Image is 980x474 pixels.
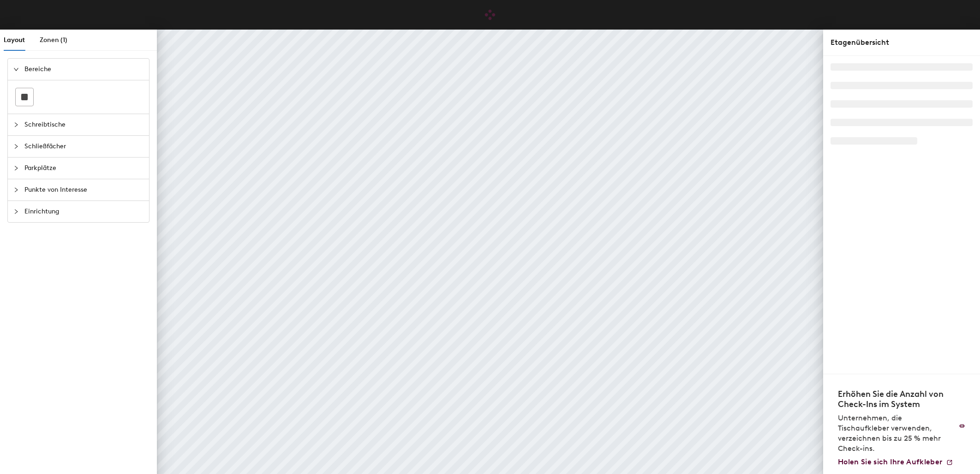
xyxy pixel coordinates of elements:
[838,457,942,466] span: Holen Sie sich Ihre Aufkleber
[13,209,19,214] span: collapsed
[24,59,143,80] span: Bereiche
[838,389,953,409] h4: Erhöhen Sie die Anzahl von Check-Ins im System
[959,424,965,428] img: Aufkleber Logo
[13,165,19,171] span: collapsed
[4,36,25,44] span: Layout
[838,457,953,467] a: Holen Sie sich Ihre Aufkleber
[24,179,143,201] span: Punkte von Interesse
[13,144,19,149] span: collapsed
[838,413,953,454] p: Unternehmen, die Tischaufkleber verwenden, verzeichnen bis zu 25 % mehr Check-ins.
[831,37,973,48] div: Etagenübersicht
[24,136,143,157] span: Schließfächer
[24,114,143,135] span: Schreibtische
[24,201,143,222] span: Einrichtung
[40,36,67,44] span: Zonen (1)
[13,187,19,193] span: collapsed
[13,67,19,72] span: expanded
[13,122,19,128] span: collapsed
[24,158,143,179] span: Parkplätze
